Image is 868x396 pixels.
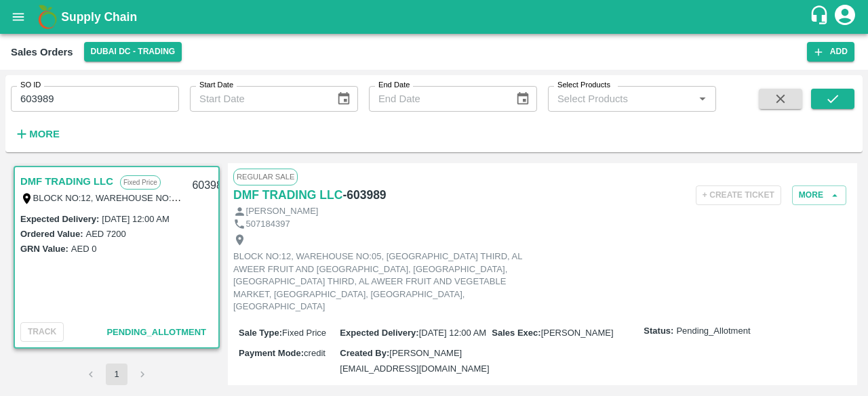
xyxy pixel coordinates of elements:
[510,86,536,112] button: Choose date
[106,327,206,337] span: Pending_Allotment
[694,90,711,108] button: Open
[644,325,673,338] label: Status:
[246,205,319,218] p: [PERSON_NAME]
[61,10,137,24] b: Supply Chain
[557,80,610,91] label: Select Products
[492,328,540,338] label: Sales Exec :
[239,328,282,338] label: Sale Type :
[11,43,73,61] div: Sales Orders
[304,348,325,358] span: credit
[246,218,290,231] p: 507184397
[20,214,99,224] label: Expected Delivery :
[233,185,342,204] a: DMF TRADING LLC
[331,86,357,112] button: Choose date
[340,348,389,358] label: Created By :
[342,185,386,204] h6: - 603989
[84,42,182,62] button: Select DC
[184,170,236,202] div: 603989
[20,229,83,239] label: Ordered Value:
[378,80,410,91] label: End Date
[29,129,60,139] strong: More
[282,328,326,338] span: Fixed Price
[120,175,161,190] p: Fixed Price
[233,250,538,313] p: BLOCK NO:12, WAREHOUSE NO:05, [GEOGRAPHIC_DATA] THIRD, AL AWEER FRUIT AND [GEOGRAPHIC_DATA], [GEO...
[71,244,97,254] label: AED 0
[676,325,750,338] span: Pending_Allotment
[239,348,304,358] label: Payment Mode :
[340,348,489,373] span: [PERSON_NAME][EMAIL_ADDRESS][DOMAIN_NAME]
[102,214,169,224] label: [DATE] 12:00 AM
[419,328,486,338] span: [DATE] 12:00 AM
[85,229,125,239] label: AED 7200
[809,5,833,29] div: customer-support
[11,86,179,112] input: Enter SO ID
[807,42,854,62] button: Add
[106,364,127,385] button: page 1
[369,86,505,112] input: End Date
[190,86,325,112] input: Start Date
[61,7,809,26] a: Supply Chain
[233,169,298,185] span: Regular Sale
[541,328,614,338] span: [PERSON_NAME]
[20,80,41,91] label: SO ID
[20,244,68,254] label: GRN Value:
[11,123,63,146] button: More
[833,3,857,31] div: account of current user
[792,185,846,205] button: More
[20,173,113,190] a: DMF TRADING LLC
[78,364,155,385] nav: pagination navigation
[34,3,61,30] img: logo
[340,328,418,338] label: Expected Delivery :
[3,1,34,32] button: open drawer
[199,80,233,91] label: Start Date
[552,90,690,108] input: Select Products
